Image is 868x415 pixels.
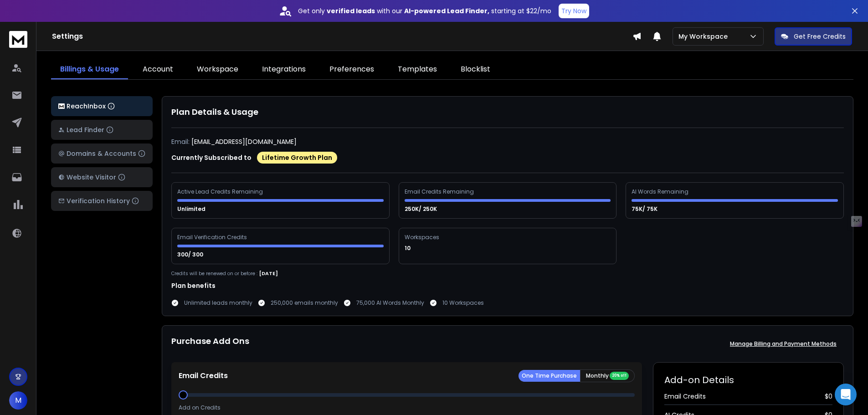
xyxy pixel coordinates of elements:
[442,299,484,307] p: 10 Workspaces
[177,251,205,258] p: 300/ 300
[171,106,844,118] h1: Plan Details & Usage
[561,6,586,15] p: Try Now
[775,27,852,46] button: Get Free Credits
[171,153,252,162] p: Currently Subscribed to
[723,335,844,353] button: Manage Billing and Payment Methods
[271,299,338,307] p: 250,000 emails monthly
[327,6,375,15] strong: verified leads
[632,188,690,195] div: AI Words Remaining
[794,32,846,41] p: Get Free Credits
[191,137,297,146] p: [EMAIL_ADDRESS][DOMAIN_NAME]
[405,234,441,241] div: Workspaces
[405,245,412,252] p: 10
[664,374,832,386] h2: Add-on Details
[171,335,249,353] h1: Purchase Add Ons
[9,31,27,48] img: logo
[51,60,128,79] a: Billings & Usage
[171,270,257,277] p: Credits will be renewed on or before :
[58,103,65,109] img: logo
[452,60,499,79] a: Blocklist
[171,137,190,146] p: Email:
[320,60,383,79] a: Preferences
[177,188,264,195] div: Active Lead Credits Remaining
[9,391,27,410] button: M
[835,384,857,405] div: Open Intercom Messenger
[632,205,659,213] p: 75K/ 75K
[580,369,635,382] button: Monthly 20% off
[51,120,153,140] button: Lead Finder
[356,299,424,307] p: 75,000 AI Words Monthly
[134,60,182,79] a: Account
[730,340,837,348] p: Manage Billing and Payment Methods
[825,392,832,401] span: $ 0
[51,143,153,164] button: Domains & Accounts
[52,31,632,42] h1: Settings
[51,167,153,187] button: Website Visitor
[171,281,844,290] h1: Plan benefits
[177,234,248,241] div: Email Verification Credits
[259,270,278,277] p: [DATE]
[389,60,446,79] a: Templates
[257,152,337,164] div: Lifetime Growth Plan
[519,370,580,382] button: One Time Purchase
[405,188,475,195] div: Email Credits Remaining
[179,404,221,411] p: Add on Credits
[404,6,489,15] strong: AI-powered Lead Finder,
[559,4,589,18] button: Try Now
[610,372,629,380] div: 20% off
[184,299,252,307] p: Unlimited leads monthly
[678,32,731,41] p: My Workspace
[405,205,438,213] p: 250K/ 250K
[51,96,153,116] button: ReachInbox
[253,60,315,79] a: Integrations
[298,6,551,15] p: Get only with our starting at $22/mo
[177,205,207,213] p: Unlimited
[664,392,706,401] span: Email Credits
[51,191,153,211] button: Verification History
[188,60,247,79] a: Workspace
[179,370,228,381] p: Email Credits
